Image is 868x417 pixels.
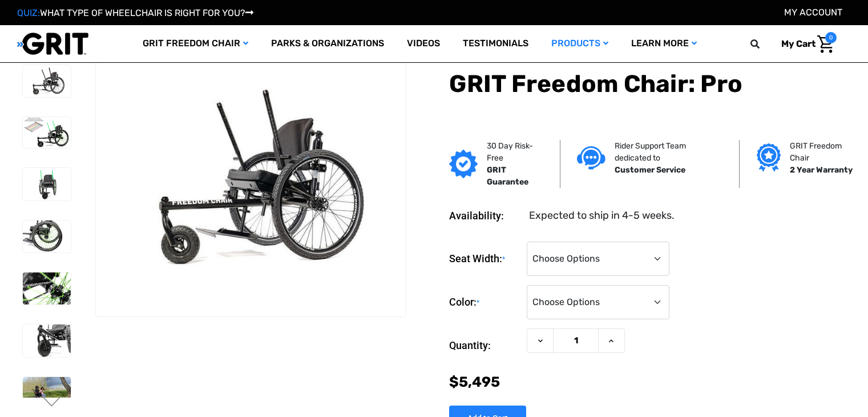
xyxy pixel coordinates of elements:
[23,220,71,252] img: GRIT Freedom Chair Pro: close up side view of Pro off road wheelchair model highlighting custom c...
[620,25,708,62] a: Learn More
[577,146,605,170] img: Customer service
[817,35,834,53] img: Cart
[40,395,64,409] button: Go to slide 2 of 3
[825,32,837,43] span: 0
[449,285,521,320] label: Color:
[781,38,815,49] span: My Cart
[23,117,71,148] img: GRIT Freedom Chair Pro: side view of Pro model with green lever wraps and spokes on Spinergy whee...
[96,74,406,282] img: GRIT Freedom Chair Pro: the Pro model shown including contoured Invacare Matrx seatback, Spinergy...
[784,7,842,18] a: Account
[23,168,71,200] img: GRIT Freedom Chair Pro: front view of Pro model all terrain wheelchair with green lever wraps and...
[451,25,540,62] a: Testimonials
[17,32,88,55] img: GRIT All-Terrain Wheelchair and Mobility Equipment
[23,272,71,304] img: GRIT Freedom Chair Pro: close up of one Spinergy wheel with green-colored spokes and upgraded dri...
[23,377,71,413] img: GRIT Freedom Chair: Pro
[449,208,521,223] dt: Availability:
[615,140,722,164] p: Rider Support Team dedicated to
[449,374,500,391] span: $5,495
[529,208,675,223] dd: Expected to ship in 4-5 weeks.
[17,7,253,18] a: QUIZ:WHAT TYPE OF WHEELCHAIR IS RIGHT FOR YOU?
[487,165,528,187] strong: GRIT Guarantee
[756,32,773,56] input: Search
[395,25,451,62] a: Videos
[449,329,521,363] label: Quantity:
[131,25,260,62] a: GRIT Freedom Chair
[23,65,71,97] img: GRIT Freedom Chair Pro: the Pro model shown including contoured Invacare Matrx seatback, Spinergy...
[757,144,780,173] img: Grit freedom
[540,25,620,62] a: Products
[17,7,40,18] span: QUIZ:
[487,140,542,164] p: 30 Day Risk-Free
[790,165,853,175] strong: 2 Year Warranty
[449,242,521,276] label: Seat Width:
[23,324,71,356] img: GRIT Freedom Chair Pro: close up of front reinforced, tubular front fork and mountainboard wheel ...
[615,165,685,175] strong: Customer Service
[773,32,837,56] a: Cart with 0 items
[260,25,395,62] a: Parks & Organizations
[790,140,855,164] p: GRIT Freedom Chair
[449,150,478,178] img: GRIT Guarantee
[449,70,851,98] h1: GRIT Freedom Chair: Pro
